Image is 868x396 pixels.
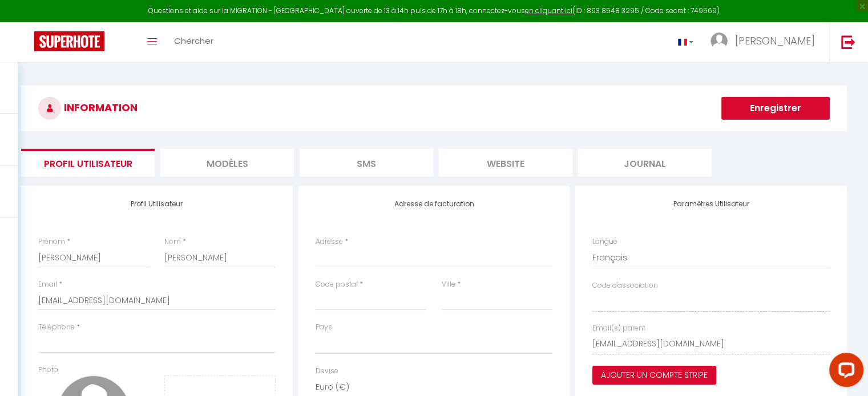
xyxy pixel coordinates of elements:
[38,200,276,208] h4: Profil Utilisateur
[702,22,829,62] a: ... [PERSON_NAME]
[164,236,181,247] label: Nom
[21,149,155,177] li: Profil Utilisateur
[735,34,815,48] span: [PERSON_NAME]
[592,366,716,385] button: Ajouter un compte Stripe
[21,85,847,131] h3: INFORMATION
[34,31,104,51] img: Super Booking
[165,22,222,62] a: Chercher
[442,279,455,290] label: Ville
[316,236,343,247] label: Adresse
[592,280,658,291] label: Code d'association
[316,200,553,208] h4: Adresse de facturation
[721,97,830,120] button: Enregistrer
[38,365,58,375] label: Photo
[316,322,332,333] label: Pays
[439,149,572,177] li: website
[592,200,830,208] h4: Paramètres Utilisateur
[525,6,572,15] a: en cliquant ici
[316,366,338,377] label: Devise
[592,323,645,334] label: Email(s) parent
[38,236,65,247] label: Prénom
[174,35,213,47] span: Chercher
[300,149,433,177] li: SMS
[38,279,57,290] label: Email
[820,348,868,396] iframe: LiveChat chat widget
[38,322,75,333] label: Téléphone
[710,32,728,50] img: ...
[841,35,855,49] img: logout
[316,279,358,290] label: Code postal
[578,149,712,177] li: Journal
[592,236,617,247] label: Langue
[160,149,294,177] li: MODÈLES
